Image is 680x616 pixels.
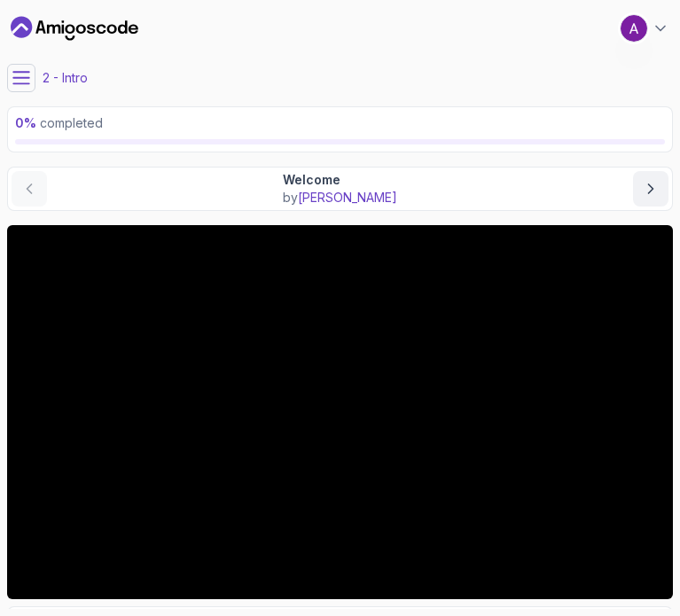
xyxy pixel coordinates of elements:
[15,115,36,130] span: 0 %
[606,545,662,598] iframe: chat widget
[298,190,397,205] span: [PERSON_NAME]
[12,171,47,207] button: previous content
[7,225,673,599] iframe: 1 - Hi
[621,15,647,42] img: user profile image
[633,171,668,207] button: next content
[15,115,103,130] span: completed
[283,171,397,189] p: Welcome
[11,14,138,43] a: Dashboard
[620,14,669,43] button: user profile image
[283,189,397,207] p: by
[43,69,88,87] p: 2 - Intro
